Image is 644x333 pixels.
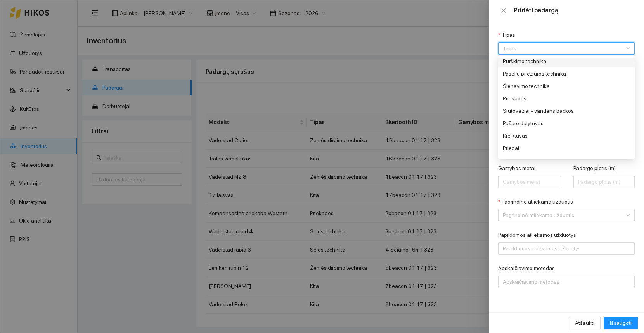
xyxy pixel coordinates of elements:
div: Kreiktuvas [503,131,619,140]
div: Purškimo technika [503,57,619,66]
label: Padargo plotis (m) [573,164,616,173]
div: Kreiktuvas [498,129,635,142]
input: Pagrindinė atliekama užduotis [503,209,625,221]
input: Gamybos metai [498,176,559,188]
div: Pasėlių priežiūros technika [503,69,619,78]
button: Close [498,7,509,14]
div: Priedai [498,142,635,154]
div: Cisterna [498,154,635,167]
button: Išsaugoti [604,317,638,329]
span: Išsaugoti [610,319,632,327]
label: Pagrindinė atliekama užduotis [498,198,573,206]
div: Pasėlių priežiūros technika [498,67,635,80]
div: Pašaro dalytuvas [498,117,635,129]
div: Šienavimo technika [498,80,635,92]
span: Atšaukti [575,319,594,327]
div: Pridėti padargą [514,6,635,15]
button: Atšaukti [569,317,601,329]
div: Purškimo technika [498,55,635,67]
div: Cisterna [503,156,619,165]
span: close [500,7,507,14]
label: Tipas [498,31,515,39]
div: Priekabos [503,94,619,103]
label: Apskaičiavimo metodas [498,264,555,273]
div: Srutovežiai - vandens bačkos [503,107,619,115]
div: Šienavimo technika [503,82,619,90]
div: Priedai [503,144,619,152]
input: Padargo plotis (m) [573,176,635,188]
div: Priekabos [498,92,635,105]
label: Gamybos metai [498,164,535,173]
label: Papildomos atliekamos užduotys [498,231,576,239]
div: Pašaro dalytuvas [503,119,619,128]
div: Srutovežiai - vandens bačkos [498,105,635,117]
